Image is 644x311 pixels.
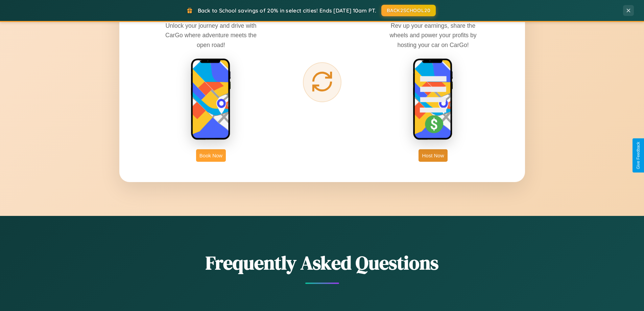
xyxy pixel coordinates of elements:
button: Book Now [196,149,226,162]
button: BACK2SCHOOL20 [381,5,436,16]
p: Unlock your journey and drive with CarGo where adventure meets the open road! [160,21,262,49]
img: rent phone [191,58,231,141]
p: Rev up your earnings, share the wheels and power your profits by hosting your car on CarGo! [382,21,484,49]
span: Back to School savings of 20% in select cities! Ends [DATE] 10am PT. [198,7,376,14]
button: Host Now [419,149,447,162]
h2: Frequently Asked Questions [119,250,525,276]
img: host phone [413,58,453,141]
div: Give Feedback [636,142,641,169]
